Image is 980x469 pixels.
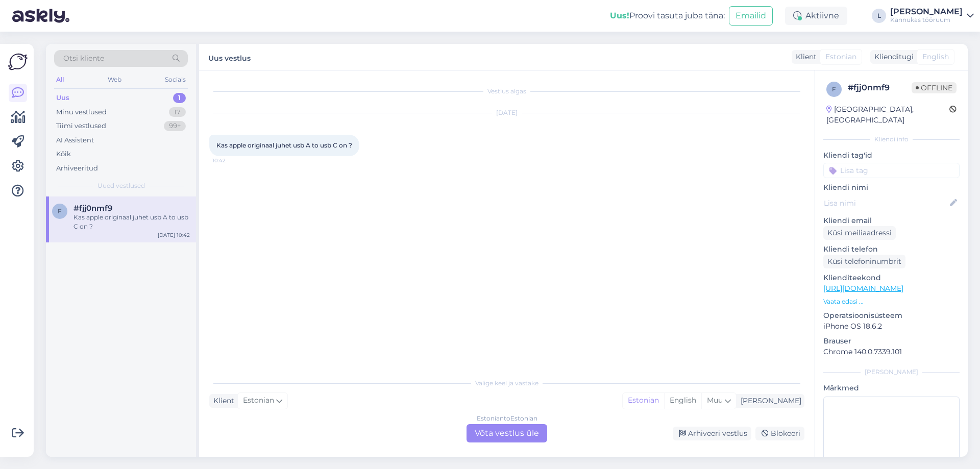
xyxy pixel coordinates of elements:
div: Socials [163,73,188,86]
p: iPhone OS 18.6.2 [823,321,960,332]
div: [DATE] [209,108,804,117]
div: L [872,9,886,23]
span: Otsi kliente [63,53,104,64]
p: Kliendi email [823,215,960,226]
div: Minu vestlused [56,107,107,117]
div: [PERSON_NAME] [823,367,960,377]
p: Operatsioonisüsteem [823,310,960,321]
div: Estonian to Estonian [477,414,537,423]
p: Märkmed [823,383,960,393]
div: [PERSON_NAME] [737,396,801,406]
span: Offline [912,82,957,93]
b: Uus! [610,11,629,20]
span: 10:42 [212,157,251,164]
div: AI Assistent [56,135,94,145]
div: Arhiveeri vestlus [673,427,751,440]
p: Chrome 140.0.7339.101 [823,347,960,357]
div: Küsi telefoninumbrit [823,255,905,268]
div: Tiimi vestlused [56,121,106,131]
div: Klient [209,396,234,406]
label: Uus vestlus [208,50,251,64]
span: f [832,85,836,93]
p: Kliendi nimi [823,182,960,193]
button: Emailid [729,6,773,26]
span: English [922,52,949,62]
p: Kliendi tag'id [823,150,960,161]
div: Arhiveeritud [56,163,98,174]
div: Valige keel ja vastake [209,379,804,388]
div: 1 [173,93,186,103]
p: Brauser [823,336,960,347]
div: Võta vestlus üle [467,424,547,442]
input: Lisa tag [823,163,960,178]
div: Blokeeri [755,427,804,440]
div: Kliendi info [823,135,960,144]
div: Web [106,73,124,86]
a: [URL][DOMAIN_NAME] [823,284,903,293]
div: [DATE] 10:42 [158,231,190,239]
div: [GEOGRAPHIC_DATA], [GEOGRAPHIC_DATA] [826,104,949,126]
div: 99+ [164,121,186,131]
span: Estonian [243,395,274,406]
div: Vestlus algas [209,87,804,96]
div: Proovi tasuta juba täna: [610,10,725,22]
img: Askly Logo [8,52,28,71]
span: Muu [707,396,723,405]
span: Uued vestlused [97,181,145,190]
span: Estonian [825,52,856,62]
div: Küsi meiliaadressi [823,226,896,240]
p: Kliendi telefon [823,244,960,255]
p: Vaata edasi ... [823,297,960,306]
div: Kas apple originaal juhet usb A to usb C on ? [73,213,190,231]
span: f [58,207,62,215]
div: Aktiivne [785,7,847,25]
div: English [664,393,701,408]
div: Kännukas tööruum [890,16,963,24]
div: # fjj0nmf9 [848,82,912,94]
p: Klienditeekond [823,273,960,283]
div: Klient [792,52,817,62]
div: [PERSON_NAME] [890,8,963,16]
div: Klienditugi [870,52,914,62]
span: #fjj0nmf9 [73,204,112,213]
div: Kõik [56,149,71,159]
a: [PERSON_NAME]Kännukas tööruum [890,8,974,24]
input: Lisa nimi [824,198,948,209]
div: 17 [169,107,186,117]
div: Uus [56,93,69,103]
div: Estonian [623,393,664,408]
span: Kas apple originaal juhet usb A to usb C on ? [216,141,352,149]
div: All [54,73,66,86]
